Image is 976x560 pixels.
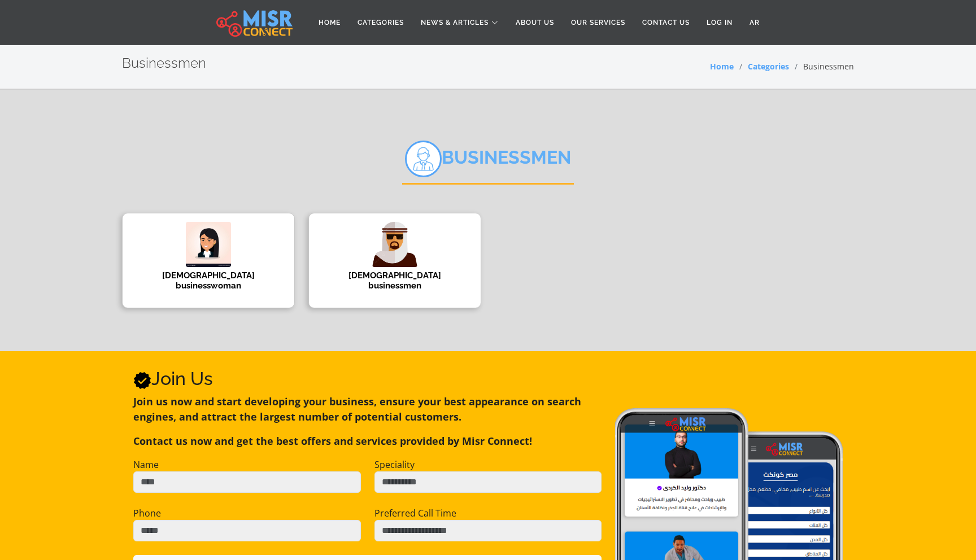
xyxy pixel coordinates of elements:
a: [DEMOGRAPHIC_DATA] businessmen [302,213,488,308]
span: News & Articles [421,17,489,28]
h4: [DEMOGRAPHIC_DATA] businesswoman [140,270,277,291]
a: About Us [507,12,563,33]
a: Home [310,12,349,33]
p: Contact us now and get the best offers and services provided by Misr Connect! [133,434,602,449]
svg: Verified account [133,371,151,390]
li: Businessmen [789,60,854,72]
h4: [DEMOGRAPHIC_DATA] businessmen [326,270,464,291]
label: Speciality [374,458,415,471]
img: 3d3kANOsyxoYFq85L2BW.png [372,222,417,267]
img: رجال أعمال [405,141,442,177]
label: Preferred Call Time [374,506,456,520]
h2: Businessmen [122,55,206,72]
a: Home [710,61,734,72]
a: [DEMOGRAPHIC_DATA] businesswoman [115,213,302,308]
h2: Businessmen [402,141,574,185]
a: Categories [349,12,412,33]
label: Name [133,458,159,471]
img: 5ovYro1XDGQV7vp4GKOl.jpg [186,222,231,267]
a: Contact Us [634,12,698,33]
label: Phone [133,506,161,520]
a: Log in [698,12,741,33]
a: Our Services [563,12,634,33]
a: Categories [748,61,789,72]
p: Join us now and start developing your business, ensure your best appearance on search engines, an... [133,394,602,425]
a: News & Articles [412,12,507,33]
a: AR [741,12,768,33]
h2: Join Us [133,368,602,390]
img: main.misr_connect [216,8,292,37]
